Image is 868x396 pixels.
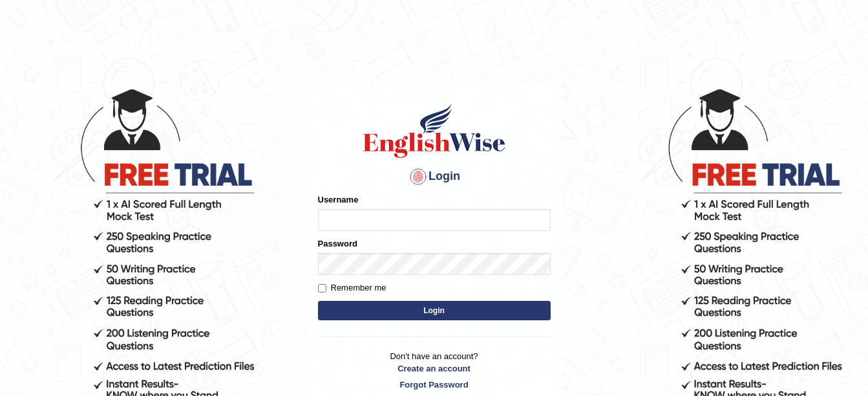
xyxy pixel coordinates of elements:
a: Create an account [318,362,551,375]
a: Forgot Password [318,379,551,391]
img: Logo of English Wise sign in for intelligent practice with AI [361,102,508,160]
button: Login [318,301,551,320]
h4: Login [318,166,551,187]
label: Remember me [318,281,386,294]
label: Username [318,193,359,206]
label: Password [318,237,357,250]
p: Don't have an account? [318,350,551,390]
input: Remember me [318,284,326,292]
